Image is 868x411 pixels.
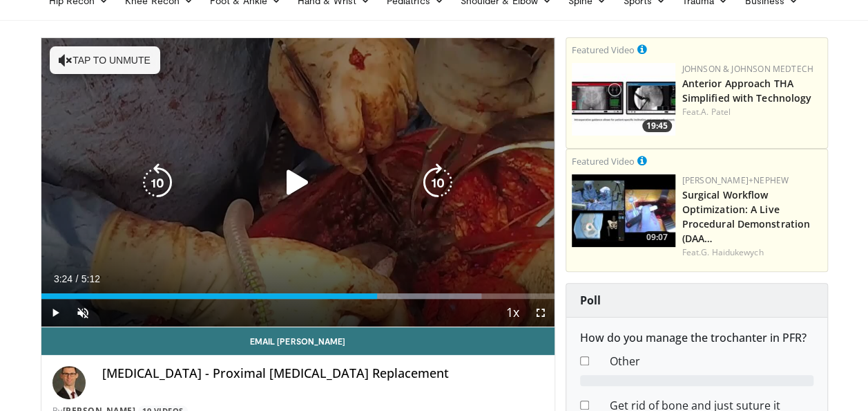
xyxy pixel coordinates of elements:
[701,106,731,118] a: A. Patel
[572,174,675,247] img: bcfc90b5-8c69-4b20-afee-af4c0acaf118.150x105_q85_crop-smart_upscale.jpg
[682,63,813,75] a: Johnson & Johnson MedTech
[572,63,675,136] img: 06bb1c17-1231-4454-8f12-6191b0b3b81a.150x105_q85_crop-smart_upscale.jpg
[682,106,822,118] div: Feat.
[41,293,554,299] div: Progress Bar
[527,299,554,327] button: Fullscreen
[76,273,79,284] span: /
[572,63,675,136] a: 19:45
[599,353,824,369] dd: Other
[41,38,554,327] video-js: Video Player
[642,120,672,132] span: 19:45
[682,174,789,186] a: [PERSON_NAME]+Nephew
[50,46,160,74] button: Tap to unmute
[52,366,86,399] img: Avatar
[682,188,810,245] a: Surgical Workflow Optimization: A Live Procedural Demonstration (DAA…
[81,273,100,284] span: 5:12
[499,299,527,327] button: Playback Rate
[701,246,763,258] a: G. Haidukewych
[642,231,672,244] span: 09:07
[682,77,812,104] a: Anterior Approach THA Simplified with Technology
[102,366,543,381] h4: [MEDICAL_DATA] - Proximal [MEDICAL_DATA] Replacement
[41,327,554,355] a: Email [PERSON_NAME]
[41,299,69,327] button: Play
[54,273,73,284] span: 3:24
[572,44,635,56] small: Featured Video
[572,155,635,167] small: Featured Video
[682,246,822,259] div: Feat.
[580,293,601,308] strong: Poll
[572,174,675,247] a: 09:07
[580,331,813,345] h6: How do you manage the trochanter in PFR?
[69,299,97,327] button: Unmute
